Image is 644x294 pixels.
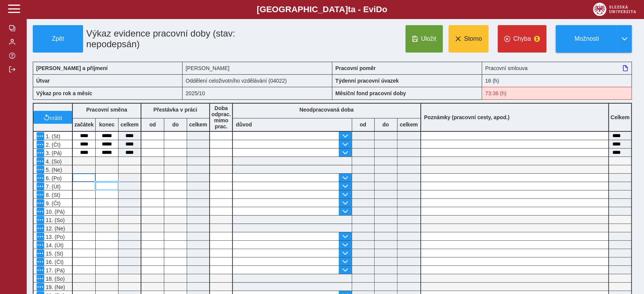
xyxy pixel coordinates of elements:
button: Menu [37,241,44,249]
button: Menu [37,191,44,198]
span: 7. (Út) [44,184,61,190]
b: celkem [397,121,420,128]
span: 18. (So) [44,276,65,282]
span: 8. (St) [44,192,60,198]
b: Útvar [36,78,50,84]
button: Uložit [405,25,443,53]
b: začátek [73,121,95,128]
span: 10. (Pá) [44,209,65,215]
b: důvod [236,121,252,128]
button: Možnosti [556,25,617,53]
span: Zpět [36,35,80,42]
span: 3. (Pá) [44,150,62,156]
b: do [164,121,187,128]
span: Chyba [513,35,531,42]
span: 14. (Út) [44,242,64,248]
span: Možnosti [562,35,611,42]
span: Storno [464,35,482,42]
button: Menu [37,233,44,240]
button: Storno [449,25,489,53]
span: 11. (So) [44,217,65,223]
span: 12. (Ne) [44,225,65,232]
span: 13. (Po) [44,234,65,240]
div: 2025/10 [183,87,332,100]
button: Menu [37,141,44,148]
b: Doba odprac. mimo prac. [211,105,231,129]
button: Menu [37,182,44,190]
div: 16 (h) [482,74,632,87]
span: D [376,5,382,14]
span: 5. (Ne) [44,167,62,173]
div: Pracovní smlouva [482,62,632,74]
button: Menu [37,275,44,282]
div: [PERSON_NAME] [183,62,332,74]
button: Menu [37,166,44,173]
button: Menu [37,283,44,291]
div: Oddělení celoživotního vzdělávání (04022) [183,74,332,87]
b: Neodpracovaná doba [300,107,354,113]
span: 4. (So) [44,158,62,165]
b: Přestávka v práci [153,107,197,113]
span: 1. (St) [44,133,60,139]
span: o [382,5,388,14]
span: 16. (Čt) [44,259,64,265]
button: Zpět [33,25,83,53]
span: t [348,5,351,14]
b: celkem [119,121,141,128]
span: 19. (Ne) [44,284,65,290]
button: Menu [37,208,44,215]
span: 17. (Pá) [44,267,65,273]
button: Menu [37,258,44,265]
b: konec [96,121,118,128]
b: Poznámky (pracovní cesty, apod.) [421,114,513,120]
b: od [352,121,374,128]
b: Týdenní pracovní úvazek [335,78,399,84]
b: Pracovní směna [86,107,127,113]
button: Menu [37,199,44,207]
b: [PERSON_NAME] a příjmení [36,65,107,71]
b: celkem [187,121,209,128]
button: Menu [37,224,44,232]
b: do [375,121,397,128]
span: 6. (Po) [44,175,62,181]
button: Menu [37,174,44,182]
b: Měsíční fond pracovní doby [335,90,406,96]
button: vrátit [34,111,72,124]
button: Chyba1 [498,25,546,53]
span: 1 [534,36,540,42]
b: [GEOGRAPHIC_DATA] a - Evi [23,5,621,14]
span: Uložit [421,35,436,42]
div: Fond pracovní doby (73:36 h) a součet hodin (35:36 h) se neshodují! [482,87,632,100]
button: Menu [37,249,44,257]
b: Celkem [610,114,630,120]
button: Menu [37,132,44,140]
button: Menu [37,266,44,274]
span: 2. (Čt) [44,142,61,148]
button: Menu [37,157,44,165]
button: Menu [37,216,44,224]
span: 15. (St) [44,251,63,257]
b: Výkaz pro rok a měsíc [36,90,92,96]
span: 9. (Čt) [44,200,61,206]
img: logo_web_su.png [593,3,636,16]
b: Pracovní poměr [335,65,376,71]
span: vrátit [50,114,62,120]
b: od [141,121,164,128]
button: Menu [37,149,44,157]
h1: Výkaz evidence pracovní doby (stav: nepodepsán) [83,25,285,53]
